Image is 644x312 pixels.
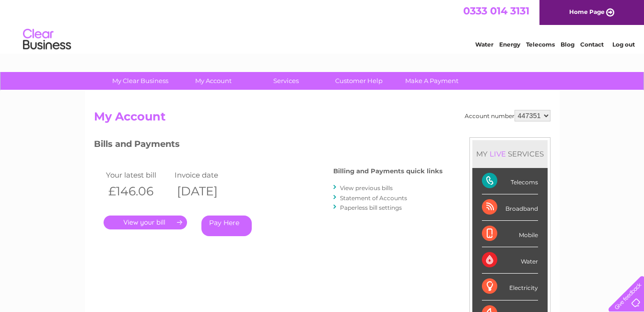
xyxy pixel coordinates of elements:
h2: My Account [94,110,550,128]
td: Your latest bill [104,168,173,181]
th: [DATE] [172,181,241,201]
a: View previous bills [340,184,393,192]
a: My Clear Business [101,72,180,90]
a: Make A Payment [392,72,471,90]
div: Broadband [482,194,538,221]
div: Telecoms [482,168,538,194]
h3: Bills and Payments [94,137,443,154]
a: Log out [612,41,635,48]
div: Mobile [482,221,538,247]
a: My Account [174,72,253,90]
a: Energy [499,41,520,48]
td: Invoice date [172,168,241,181]
a: Services [246,72,326,90]
a: Customer Help [319,72,398,90]
div: Account number [465,110,550,121]
a: Telecoms [526,41,555,48]
a: 0333 014 3131 [463,5,529,17]
div: Water [482,247,538,274]
a: Contact [580,41,604,48]
th: £146.06 [104,181,173,201]
div: MY SERVICES [472,140,548,168]
img: logo.png [23,25,71,54]
a: Water [475,41,493,48]
div: LIVE [488,149,508,158]
a: Blog [561,41,574,48]
h4: Billing and Payments quick links [333,168,443,175]
a: Statement of Accounts [340,194,407,202]
a: Paperless bill settings [340,204,402,211]
a: . [104,216,187,229]
div: Electricity [482,274,538,300]
div: Clear Business is a trading name of Verastar Limited (registered in [GEOGRAPHIC_DATA] No. 3667643... [96,5,549,47]
a: Pay Here [201,216,252,236]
